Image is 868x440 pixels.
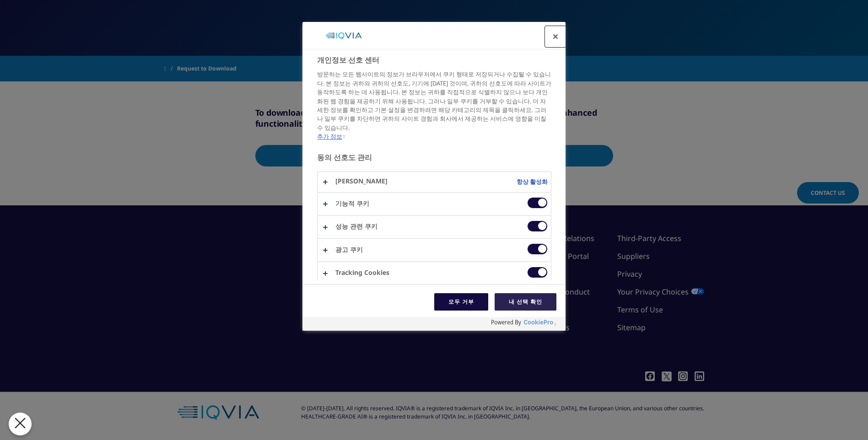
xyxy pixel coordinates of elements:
[316,27,371,45] div: 회사 로고
[434,293,488,311] button: 모두 거부
[495,293,556,311] button: 내 선택 확인
[317,54,551,65] h2: 개인정보 선호 센터
[317,70,551,141] div: 방문하는 모든 웹사이트의 정보가 브라우저에서 쿠키 형태로 저장되거나 수집될 수 있습니다. 본 정보는 귀하와 귀하의 선호도, 기기에 [DATE] 것이며, 귀하의 선호도에 따라 ...
[317,153,551,167] h3: 동의 선호도 관리
[545,27,566,47] button: 환경 설정 센터 닫기
[491,319,561,331] a: Powered by OneTrust 새 탭에서 열기
[317,132,345,140] a: 개인 정보 보호에 대한 자세한 정보, 새 탭에서 열기
[320,27,367,45] img: 회사 로고
[491,319,554,327] img: Powered by OneTrust 새 탭에서 열기
[302,22,566,331] div: 선호도 센터
[302,22,566,331] div: 개인정보 선호 센터
[9,413,32,435] button: 환경 설정 닫기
